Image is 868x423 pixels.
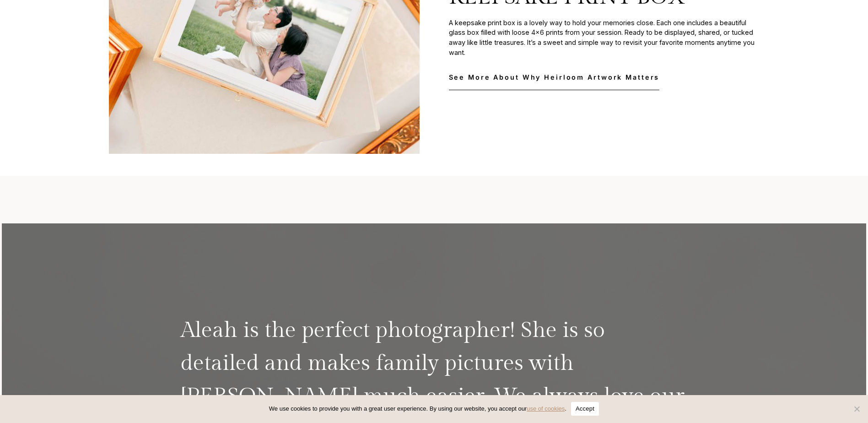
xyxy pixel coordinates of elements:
[449,72,660,90] a: See More About Why Heirloom Artwork Matters
[852,404,861,413] span: No
[449,18,760,57] p: A keepsake print box is a lovely way to hold your memories close. Each one includes a beautiful g...
[571,402,599,416] button: Accept
[449,72,660,82] span: See More About Why Heirloom Artwork Matters
[269,404,566,413] span: We use cookies to provide you with a great user experience. By using our website, you accept our .
[527,405,565,412] a: use of cookies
